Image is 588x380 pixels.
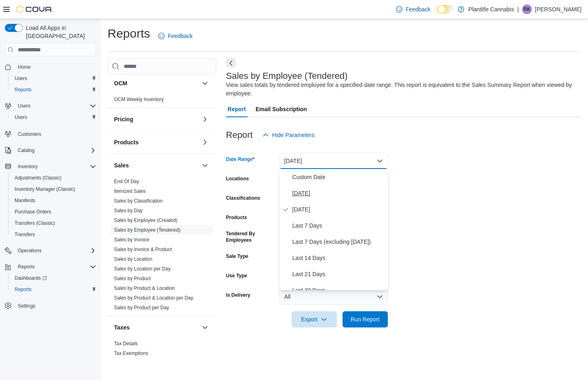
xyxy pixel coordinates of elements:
a: Transfers [11,230,38,239]
span: OCM Weekly Inventory [114,96,164,103]
a: Tax Exemptions [114,350,148,356]
button: [DATE] [279,153,388,169]
a: Inventory Manager (Classic) [11,184,78,194]
div: Sales [108,177,216,316]
span: Settings [18,303,35,309]
button: All [279,289,388,305]
button: Pricing [114,115,199,123]
button: Users [8,112,99,123]
span: Email Subscription [256,101,307,117]
a: Purchase Orders [11,207,55,217]
button: Inventory [2,161,99,172]
label: Products [226,214,247,221]
a: Sales by Location [114,256,152,262]
span: Purchase Orders [11,207,96,217]
p: Plantlife Cannabis [468,4,514,14]
button: Next [226,58,236,68]
span: Last 14 Days [292,253,385,263]
span: RK [524,4,531,14]
button: Products [114,138,199,146]
span: Sales by Invoice & Product [114,246,172,253]
button: Settings [2,300,99,312]
span: Export [296,311,332,327]
span: Last 7 Days [292,221,385,230]
a: Tax Details [114,341,138,346]
a: Sales by Product [114,276,151,281]
div: Taxes [108,339,216,361]
label: Locations [226,175,249,182]
a: Manifests [11,196,38,205]
span: Sales by Product & Location [114,285,175,291]
span: Sales by Location per Day [114,266,171,272]
a: Sales by Day [114,208,143,213]
h1: Reports [108,25,150,42]
span: Users [15,114,27,120]
button: Products [200,137,210,147]
span: Manifests [15,197,35,204]
span: Sales by Location [114,256,152,262]
button: Reports [2,261,99,272]
span: Sales by Product [114,275,151,282]
span: Sales by Employee (Tendered) [114,227,180,233]
label: Date Range [226,156,255,163]
button: Customers [2,128,99,139]
a: Transfers (Classic) [11,218,58,228]
a: Sales by Product & Location per Day [114,295,193,301]
div: Roderick King [522,4,532,14]
button: Reports [8,84,99,95]
a: Sales by Location per Day [114,266,171,272]
span: Inventory [15,162,96,171]
a: Sales by Invoice [114,237,149,243]
a: Sales by Employee (Tendered) [114,227,180,233]
span: Manifests [11,196,96,205]
button: Sales [114,161,199,169]
a: Adjustments (Classic) [11,173,65,183]
button: Run Report [343,311,388,327]
span: Catalog [18,147,34,154]
span: Dashboards [11,273,96,283]
span: Operations [18,247,42,254]
a: Sales by Product & Location [114,285,175,291]
label: Use Type [226,272,247,279]
h3: OCM [114,79,127,87]
a: End Of Day [114,179,139,184]
label: Is Delivery [226,292,250,298]
span: Last 21 Days [292,269,385,279]
span: Customers [15,129,96,139]
span: Report [228,101,246,117]
span: Sales by Classification [114,198,163,204]
span: Hide Parameters [272,131,315,139]
span: Sales by Employee (Created) [114,217,178,224]
label: Classifications [226,195,260,201]
span: Tax Details [114,340,138,347]
span: Adjustments (Classic) [11,173,96,183]
span: Users [11,74,96,83]
button: Adjustments (Classic) [8,172,99,184]
button: OCM [114,79,199,87]
span: Inventory Manager (Classic) [15,186,75,192]
button: Catalog [2,145,99,156]
button: Inventory Manager (Classic) [8,184,99,195]
span: Load All Apps in [GEOGRAPHIC_DATA] [23,24,96,40]
button: Sales [200,160,210,170]
a: Dashboards [8,272,99,284]
span: Settings [15,301,96,311]
span: Transfers [11,230,96,239]
button: Reports [15,262,38,272]
a: Sales by Employee (Created) [114,217,178,223]
a: Sales by Product per Day [114,305,169,310]
span: Itemized Sales [114,188,146,194]
button: Catalog [15,146,38,155]
h3: Report [226,130,253,140]
span: Users [15,101,96,111]
a: Customers [15,129,44,139]
a: Users [11,74,30,83]
a: Feedback [155,28,196,44]
span: Last 7 Days (excluding [DATE]) [292,237,385,247]
label: Sale Type [226,253,248,260]
a: Itemized Sales [114,188,146,194]
button: Transfers (Classic) [8,217,99,229]
span: Transfers (Classic) [11,218,96,228]
button: Operations [2,245,99,256]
